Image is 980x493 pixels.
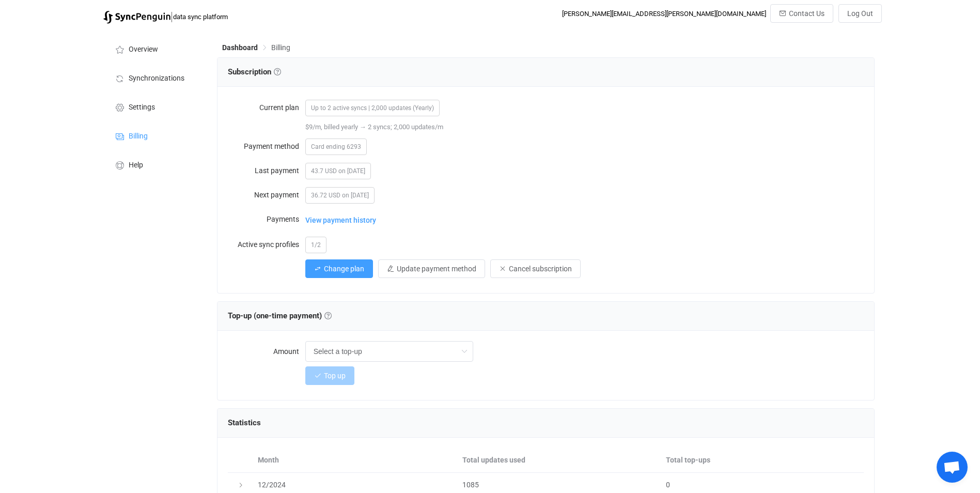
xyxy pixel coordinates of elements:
[457,454,661,466] div: Total updates used
[222,43,258,52] span: Dashboard
[271,43,290,52] span: Billing
[129,74,184,83] span: Synchronizations
[173,13,228,21] span: data sync platform
[129,132,148,141] span: Billing
[228,136,305,157] label: Payment method
[397,265,476,273] span: Update payment method
[170,9,173,24] span: |
[305,138,367,155] span: Card ending 6293
[103,11,170,24] img: syncpenguin.svg
[129,45,158,54] span: Overview
[509,265,572,273] span: Cancel subscription
[305,259,373,278] button: Change plan
[228,341,305,362] label: Amount
[490,259,581,278] button: Cancel subscription
[103,63,207,92] a: Synchronizations
[324,372,346,380] span: Top up
[103,92,207,121] a: Settings
[305,100,440,116] span: Up to 2 active syncs | 2,000 updates (Yearly)
[253,454,457,466] div: Month
[228,234,305,255] label: Active sync profiles
[305,341,473,362] input: Select a top-up
[305,163,371,179] span: 43.7 USD on [DATE]
[661,454,864,466] div: Total top-ups
[222,44,290,51] div: Breadcrumb
[228,67,281,76] span: Subscription
[103,9,228,24] a: |data sync platform
[228,209,305,229] label: Payments
[847,9,873,18] span: Log Out
[228,184,305,205] label: Next payment
[228,160,305,181] label: Last payment
[228,418,261,427] span: Statistics
[457,479,661,491] div: 1085
[937,452,968,483] div: Open chat
[228,97,305,118] label: Current plan
[324,265,364,273] span: Change plan
[305,366,354,385] button: Top up
[253,479,457,491] div: 12/2024
[378,259,485,278] button: Update payment method
[103,34,207,63] a: Overview
[661,479,864,491] div: 0
[789,9,825,18] span: Contact Us
[228,311,332,320] span: Top-up (one-time payment)
[305,210,376,230] span: View payment history
[838,4,882,23] button: Log Out
[129,161,143,170] span: Help
[103,150,207,179] a: Help
[305,187,375,204] span: 36.72 USD on [DATE]
[305,237,326,253] span: 1/2
[562,10,766,18] div: [PERSON_NAME][EMAIL_ADDRESS][PERSON_NAME][DOMAIN_NAME]
[129,103,155,112] span: Settings
[103,121,207,150] a: Billing
[770,4,833,23] button: Contact Us
[305,123,443,131] span: $9/m, billed yearly → 2 syncs; 2,000 updates/m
